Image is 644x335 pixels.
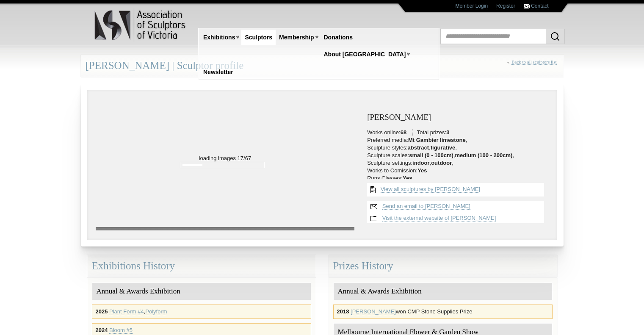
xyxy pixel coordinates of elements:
[200,30,238,45] a: Exhibitions
[333,305,553,319] div: won CMP Stone Supplies Prize
[381,186,480,193] a: View all sculptures by [PERSON_NAME]
[455,152,513,158] strong: medium (100 - 200cm)
[408,137,466,143] strong: Mt Gambier limestone
[334,283,552,300] div: Annual & Awards Exhibition
[241,30,276,45] a: Sculptors
[367,137,548,144] li: Preferred media: ,
[507,59,559,74] div: «
[321,47,409,62] a: About [GEOGRAPHIC_DATA]
[81,55,564,77] div: [PERSON_NAME] | Sculptor profile
[367,129,548,136] li: Works online: Total prizes:
[329,255,557,277] div: Prizes History
[96,327,108,333] strong: 2024
[351,308,396,315] a: [PERSON_NAME]
[401,129,406,136] strong: 68
[367,113,548,122] h3: [PERSON_NAME]
[431,160,452,166] strong: outdoor
[511,59,556,65] a: Back to all sculptors list
[367,152,548,159] li: Sculpture scales: , ,
[321,30,356,45] a: Donations
[367,183,379,197] img: View all {sculptor_name} sculptures list
[531,3,548,9] a: Contact
[367,201,381,213] img: Send an email to John Bishop
[96,98,355,162] p: loading images 17/67
[200,64,237,80] a: Newsletter
[409,152,453,158] strong: small (0 - 100cm)
[412,160,429,166] strong: indoor
[367,175,548,182] li: Runs Classes:
[276,30,317,45] a: Membership
[382,203,470,210] a: Send an email to [PERSON_NAME]
[403,175,412,181] strong: Yes
[94,8,187,42] img: logo.png
[109,327,133,334] a: Bloom #5
[367,167,548,174] li: Works to Comission:
[367,213,381,224] img: Visit website
[417,167,427,174] strong: Yes
[92,283,311,300] div: Annual & Awards Exhibition
[431,144,456,151] strong: figurative
[109,308,144,315] a: Plant Form #4
[145,308,167,315] a: Polyform
[408,144,429,151] strong: abstract
[87,255,316,277] div: Exhibitions History
[367,144,548,151] li: Sculpture styles: , ,
[96,308,108,315] strong: 2025
[92,305,311,319] div: ,
[367,160,548,166] li: Sculpture settings: , ,
[455,3,488,9] a: Member Login
[524,4,530,8] img: Contact ASV
[550,31,560,42] img: Search
[496,3,515,9] a: Register
[446,129,449,136] strong: 3
[382,215,496,221] a: Visit the external website of [PERSON_NAME]
[337,308,349,315] strong: 2018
